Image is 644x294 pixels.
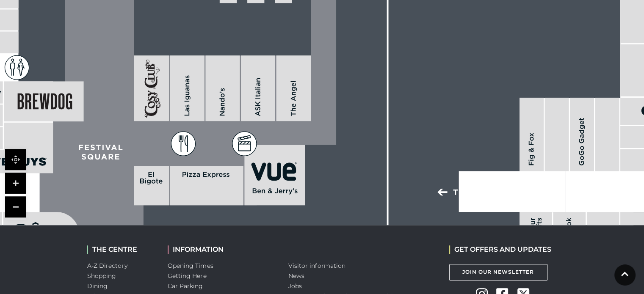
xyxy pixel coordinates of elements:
h2: INFORMATION [168,245,276,253]
a: Join Our Newsletter [449,264,547,280]
a: Shopping [87,272,116,280]
a: A-Z Directory [87,262,127,269]
h2: THE CENTRE [87,245,155,253]
a: Car Parking [168,282,203,290]
a: Visitor information [288,262,346,269]
a: Dining [87,282,108,290]
a: Getting Here [168,272,207,280]
a: Opening Times [168,262,213,269]
h2: GET OFFERS AND UPDATES [449,245,551,253]
a: News [288,272,304,280]
a: Jobs [288,282,302,290]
